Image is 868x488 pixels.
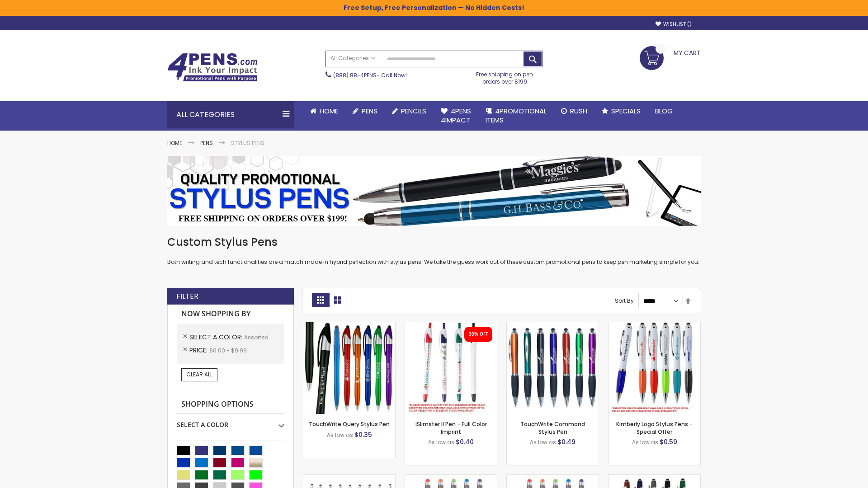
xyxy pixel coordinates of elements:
[167,156,701,226] img: Stylus Pens
[312,293,329,307] strong: Grid
[609,474,700,482] a: Custom Soft Touch® Metal Pens with Stylus-Assorted
[467,67,543,85] div: Free shipping on pen orders over $199
[167,139,182,147] a: Home
[362,106,377,116] span: Pens
[303,474,395,482] a: Stiletto Advertising Stylus Pens-Assorted
[177,305,284,324] strong: Now Shopping by
[333,71,407,79] span: - Call Now!
[656,21,692,28] a: Wishlist
[167,53,258,82] img: 4Pens Custom Pens and Promotional Products
[330,55,376,62] span: All Categories
[507,322,599,329] a: TouchWrite Command Stylus Pen-Assorted
[507,474,599,482] a: Islander Softy Gel with Stylus - ColorJet Imprint-Assorted
[303,101,345,121] a: Home
[594,101,648,121] a: Specials
[209,347,247,354] span: $0.00 - $9.99
[660,437,677,446] span: $0.59
[520,420,585,435] a: TouchWrite Command Stylus Pen
[415,420,487,435] a: iSlimster II Pen - Full Color Imprint
[326,51,380,66] a: All Categories
[434,101,478,131] a: 4Pens4impact
[405,474,497,482] a: Islander Softy Gel Pen with Stylus-Assorted
[303,322,395,329] a: TouchWrite Query Stylus Pen-Assorted
[557,437,576,446] span: $0.49
[530,438,556,446] span: As low as
[167,101,294,128] div: All Categories
[177,395,284,414] strong: Shopping Options
[616,420,693,435] a: Kimberly Logo Stylus Pens - Special Offer
[167,235,701,266] div: Both writing and tech functionalities are a match made in hybrid perfection with stylus pens. We ...
[469,331,488,338] div: 30% OFF
[385,101,434,121] a: Pencils
[507,322,599,414] img: TouchWrite Command Stylus Pen-Assorted
[345,101,385,121] a: Pens
[441,106,471,125] span: 4Pens 4impact
[354,430,372,439] span: $0.35
[176,291,198,301] strong: Filter
[486,106,547,125] span: 4PROMOTIONAL ITEMS
[648,101,680,121] a: Blog
[554,101,594,121] a: Rush
[320,106,338,116] span: Home
[309,420,390,428] a: TouchWrite Query Stylus Pen
[655,106,673,116] span: Blog
[303,322,395,414] img: TouchWrite Query Stylus Pen-Assorted
[189,333,244,342] span: Select A Color
[181,368,217,381] a: Clear All
[177,414,284,429] div: Select A Color
[333,71,377,79] a: (888) 88-4PENS
[405,322,497,329] a: iSlimster II - Full Color-Assorted
[609,322,700,329] a: Kimberly Logo Stylus Pens-Assorted
[478,101,554,131] a: 4PROMOTIONALITEMS
[456,437,474,446] span: $0.40
[632,438,658,446] span: As low as
[186,371,212,378] span: Clear All
[231,139,264,147] strong: Stylus Pens
[189,346,209,355] span: Price
[615,297,634,305] label: Sort By
[327,431,353,439] span: As low as
[200,139,213,147] a: Pens
[405,322,497,414] img: iSlimster II - Full Color-Assorted
[401,106,426,116] span: Pencils
[611,106,641,116] span: Specials
[570,106,587,116] span: Rush
[609,322,700,414] img: Kimberly Logo Stylus Pens-Assorted
[244,333,269,341] span: Assorted
[428,438,454,446] span: As low as
[167,235,701,249] h1: Custom Stylus Pens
